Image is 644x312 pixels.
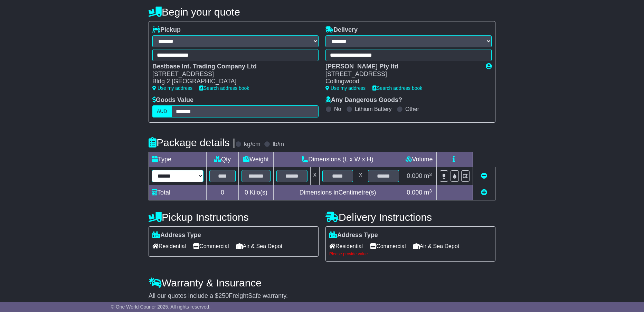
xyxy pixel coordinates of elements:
td: Total [149,185,207,200]
span: © One World Courier 2025. All rights reserved. [111,304,211,310]
h4: Begin your quote [149,6,495,18]
label: Address Type [152,231,201,239]
td: Type [149,152,207,167]
h4: Warranty & Insurance [149,277,495,289]
div: [PERSON_NAME] Pty ltd [325,63,479,70]
label: No [334,106,341,112]
td: Dimensions (L x W x H) [273,152,402,167]
td: Qty [207,152,239,167]
span: 250 [218,292,229,299]
a: Search address book [372,85,422,91]
sup: 3 [429,188,432,193]
label: Pickup [152,26,181,34]
a: Use my address [152,85,192,91]
h4: Pickup Instructions [149,211,319,223]
a: Add new item [481,189,487,196]
div: Collingwood [325,78,479,85]
div: Bldg 2 [GEOGRAPHIC_DATA] [152,78,312,85]
td: Volume [402,152,436,167]
label: Delivery [325,26,358,34]
label: Lithium Battery [355,106,392,112]
sup: 3 [429,172,432,177]
h4: Delivery Instructions [325,211,495,223]
div: Please provide value [329,252,492,256]
td: x [310,167,319,185]
td: Kilo(s) [239,185,274,200]
label: Other [405,106,419,112]
td: x [356,167,365,185]
span: Commercial [193,241,229,252]
label: Goods Value [152,96,193,104]
div: All our quotes include a $ FreightSafe warranty. [149,292,495,300]
label: kg/cm [244,141,261,148]
span: Commercial [370,241,406,252]
span: 0.000 [407,172,422,179]
div: [STREET_ADDRESS] [325,70,479,78]
span: Air & Sea Depot [413,241,460,252]
div: Bestbase Int. Trading Company Ltd [152,63,312,70]
h4: Package details | [149,137,235,148]
a: Search address book [199,85,249,91]
a: Remove this item [481,172,487,179]
span: 0 [245,189,248,196]
label: Address Type [329,231,378,239]
span: m [424,172,432,179]
label: Any Dangerous Goods? [325,96,402,104]
td: Dimensions in Centimetre(s) [273,185,402,200]
td: 0 [207,185,239,200]
span: m [424,189,432,196]
span: Air & Sea Depot [236,241,283,252]
span: Residential [152,241,186,252]
span: 0.000 [407,189,422,196]
label: AUD [152,105,172,117]
label: lb/in [273,141,284,148]
a: Use my address [325,85,366,91]
div: [STREET_ADDRESS] [152,70,312,78]
td: Weight [239,152,274,167]
span: Residential [329,241,363,252]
